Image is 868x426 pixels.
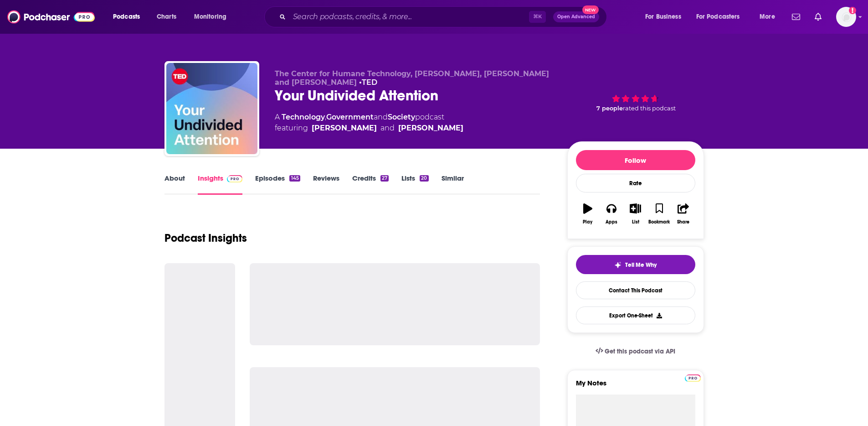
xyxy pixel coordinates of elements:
svg: Add a profile image [849,7,856,14]
a: Technology [282,113,325,121]
div: Search podcasts, credits, & more... [273,6,616,27]
button: Bookmark [647,197,671,230]
div: Apps [606,219,617,225]
a: Similar [442,174,464,195]
label: My Notes [576,379,695,395]
button: Follow [576,150,695,170]
span: More [760,10,775,23]
a: Show notifications dropdown [811,9,825,25]
a: Government [326,113,374,121]
span: and [374,113,388,121]
a: [PERSON_NAME] [398,123,463,134]
div: 20 [420,175,428,182]
h1: Podcast Insights [164,231,247,245]
a: Episodes145 [255,174,300,195]
div: A podcast [275,112,463,134]
button: List [623,197,647,230]
img: tell me why sparkle [614,261,621,269]
span: For Business [645,10,681,23]
img: User Profile [836,7,856,27]
span: • [359,78,377,87]
span: 7 people [596,105,623,112]
button: Apps [600,197,623,230]
a: InsightsPodchaser Pro [198,174,243,195]
span: Charts [157,10,176,23]
a: Society [388,113,415,121]
div: 145 [289,175,300,182]
a: About [164,174,185,195]
img: Podchaser Pro [227,175,243,182]
button: open menu [753,10,786,24]
span: , [325,113,326,121]
span: ⌘ K [529,11,546,23]
button: Export One-Sheet [576,307,695,324]
img: Podchaser - Follow, Share and Rate Podcasts [7,8,95,26]
button: open menu [107,10,152,24]
img: Your Undivided Attention [166,63,257,154]
a: Reviews [313,174,339,195]
button: tell me why sparkleTell Me Why [576,255,695,274]
a: Pro website [685,373,701,382]
span: Open Advanced [557,15,595,19]
a: [PERSON_NAME] [312,123,377,134]
span: New [582,5,599,14]
span: Get this podcast via API [605,348,675,355]
div: 7 peoplerated this podcast [567,69,704,126]
a: Get this podcast via API [588,340,683,363]
span: rated this podcast [623,105,676,112]
div: Play [583,219,592,225]
button: open menu [690,10,753,24]
button: Open AdvancedNew [553,11,599,22]
button: open menu [188,10,238,24]
a: Credits27 [352,174,389,195]
img: Podchaser Pro [685,374,701,382]
span: Podcasts [113,10,140,23]
div: Rate [576,174,695,192]
button: Show profile menu [836,7,856,27]
div: List [632,219,639,225]
a: TED [362,78,377,87]
div: Share [677,219,689,225]
button: Play [576,197,600,230]
span: The Center for Humane Technology, [PERSON_NAME], [PERSON_NAME] and [PERSON_NAME] [275,69,549,87]
a: Lists20 [401,174,428,195]
span: Tell Me Why [625,261,657,269]
div: 27 [380,175,389,182]
span: and [380,123,395,134]
span: Logged in as heidiv [836,7,856,27]
span: For Podcasters [696,10,740,23]
span: Monitoring [194,10,226,23]
a: Contact This Podcast [576,281,695,299]
span: featuring [275,123,463,134]
button: Share [671,197,695,230]
input: Search podcasts, credits, & more... [289,10,529,24]
div: Bookmark [648,219,670,225]
a: Charts [151,10,182,24]
a: Show notifications dropdown [788,9,804,25]
button: open menu [639,10,693,24]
